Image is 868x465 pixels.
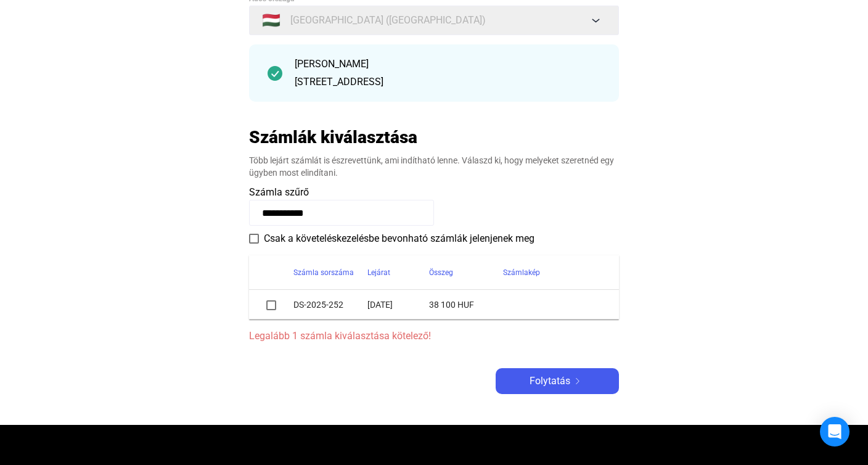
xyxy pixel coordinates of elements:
[293,290,367,319] td: DS-2025-252
[268,66,282,81] img: checkmark-darker-green-circle
[249,186,309,198] span: Számla szűrő
[249,154,619,179] div: Több lejárt számlát is észrevettünk, ami indítható lenne. Válaszd ki, hogy melyeket szeretnéd egy...
[570,378,585,384] img: arrow-right-white
[249,6,619,35] button: 🇭🇺[GEOGRAPHIC_DATA] ([GEOGRAPHIC_DATA])
[293,265,367,280] div: Számla sorszáma
[295,57,600,72] div: [PERSON_NAME]
[530,374,570,389] span: Folytatás
[367,265,390,280] div: Lejárat
[367,290,429,319] td: [DATE]
[249,329,619,344] span: Legalább 1 számla kiválasztása kötelező!
[293,265,354,280] div: Számla sorszáma
[429,290,503,319] td: 38 100 HUF
[264,231,534,246] span: Csak a követeléskezelésbe bevonható számlák jelenjenek meg
[429,265,503,280] div: Összeg
[503,265,604,280] div: Számlakép
[290,13,486,28] span: [GEOGRAPHIC_DATA] ([GEOGRAPHIC_DATA])
[820,417,850,446] div: Open Intercom Messenger
[429,265,453,280] div: Összeg
[249,126,417,148] h2: Számlák kiválasztása
[295,75,600,89] div: [STREET_ADDRESS]
[503,265,540,280] div: Számlakép
[496,368,619,394] button: Folytatásarrow-right-white
[367,265,429,280] div: Lejárat
[262,13,280,28] span: 🇭🇺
